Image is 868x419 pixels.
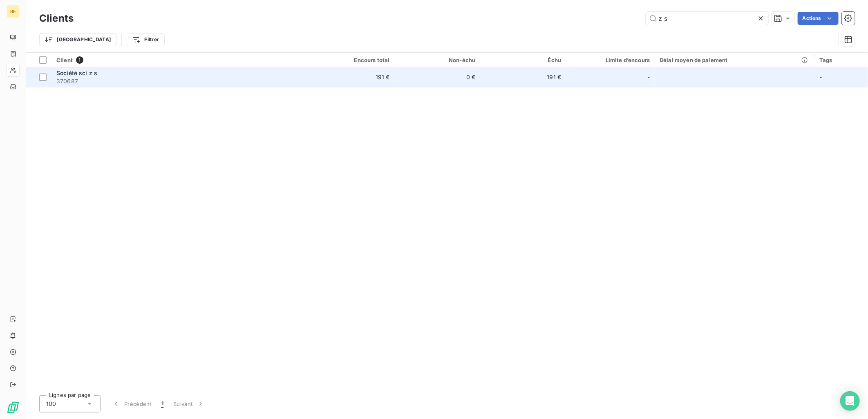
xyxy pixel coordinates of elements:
[39,11,74,26] h3: Clients
[400,57,476,63] div: Non-échu
[819,57,863,63] div: Tags
[46,400,56,408] span: 100
[127,33,164,46] button: Filtrer
[7,401,20,414] img: Logo LeanPay
[798,12,839,25] button: Actions
[161,400,163,408] span: 1
[76,56,83,64] span: 1
[840,391,860,411] div: Open Intercom Messenger
[157,395,168,412] button: 1
[660,57,810,63] div: Délai moyen de paiement
[168,395,210,412] button: Suivant
[571,57,650,63] div: Limite d’encours
[485,57,561,63] div: Échu
[39,33,116,46] button: [GEOGRAPHIC_DATA]
[56,77,304,85] span: 370687
[314,57,390,63] div: Encours total
[647,73,650,81] span: -
[480,67,566,87] td: 191 €
[107,395,157,412] button: Précédent
[309,67,395,87] td: 191 €
[819,74,822,80] span: -
[7,5,20,18] div: BE
[56,69,97,76] span: Société sci z s
[395,67,481,87] td: 0 €
[56,57,73,63] span: Client
[646,12,768,25] input: Rechercher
